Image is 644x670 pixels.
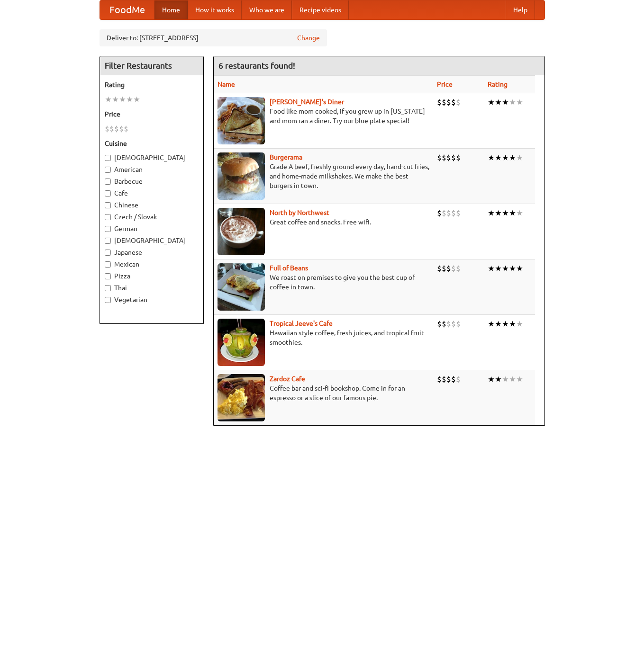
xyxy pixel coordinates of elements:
[105,273,111,279] input: Pizza
[105,200,199,210] label: Chinese
[509,152,516,163] li: ★
[297,33,320,43] a: Change
[270,209,329,216] a: North by Northwest
[105,283,199,293] label: Thai
[218,107,429,125] p: Food like mom cooked, if you grew up in [US_STATE] and mom ran a diner. Try our blue plate special!
[100,56,203,75] h4: Filter Restaurants
[270,320,333,327] a: Tropical Jeeve's Cafe
[218,273,429,292] p: We roast on premises to give you the best cup of coffee in town.
[516,208,523,218] li: ★
[270,98,344,106] a: [PERSON_NAME]'s Diner
[100,29,327,46] div: Deliver to: [STREET_ADDRESS]
[105,139,199,148] h5: Cuisine
[126,94,133,105] li: ★
[516,263,523,274] li: ★
[446,152,451,163] li: $
[495,208,502,218] li: ★
[105,285,111,291] input: Thai
[502,97,509,107] li: ★
[442,208,446,218] li: $
[509,208,516,218] li: ★
[456,97,461,107] li: $
[437,208,442,218] li: $
[456,374,461,384] li: $
[105,165,199,174] label: American
[218,263,265,311] img: beans.jpg
[451,208,456,218] li: $
[488,374,495,384] li: ★
[105,297,111,303] input: Vegetarian
[488,152,495,163] li: ★
[105,202,111,208] input: Chinese
[509,319,516,329] li: ★
[112,94,119,105] li: ★
[442,97,446,107] li: $
[509,263,516,274] li: ★
[270,153,302,161] a: Burgerama
[502,208,509,218] li: ★
[105,177,199,186] label: Barbecue
[456,208,461,218] li: $
[105,250,111,256] input: Japanese
[456,263,461,274] li: $
[218,328,429,347] p: Hawaiian style coffee, fresh juices, and tropical fruit smoothies.
[114,124,119,134] li: $
[451,263,456,274] li: $
[516,152,523,163] li: ★
[451,374,456,384] li: $
[154,0,188,19] a: Home
[437,97,442,107] li: $
[218,97,265,144] img: sallys.jpg
[502,152,509,163] li: ★
[105,94,112,105] li: ★
[495,97,502,107] li: ★
[105,261,111,268] input: Mexican
[218,80,235,88] a: Name
[105,109,199,119] h5: Price
[437,152,442,163] li: $
[437,374,442,384] li: $
[488,80,508,88] a: Rating
[270,375,305,383] a: Zardoz Cafe
[105,295,199,304] label: Vegetarian
[105,212,199,222] label: Czech / Slovak
[105,236,199,245] label: [DEMOGRAPHIC_DATA]
[495,152,502,163] li: ★
[502,319,509,329] li: ★
[105,155,111,161] input: [DEMOGRAPHIC_DATA]
[509,374,516,384] li: ★
[488,263,495,274] li: ★
[270,264,308,272] a: Full of Beans
[437,319,442,329] li: $
[105,238,111,244] input: [DEMOGRAPHIC_DATA]
[242,0,292,19] a: Who we are
[488,97,495,107] li: ★
[109,124,114,134] li: $
[456,152,461,163] li: $
[188,0,242,19] a: How it works
[446,208,451,218] li: $
[218,384,429,402] p: Coffee bar and sci-fi bookshop. Come in for an espresso or a slice of our famous pie.
[488,208,495,218] li: ★
[451,97,456,107] li: $
[442,263,446,274] li: $
[105,271,199,281] label: Pizza
[446,97,451,107] li: $
[119,124,124,134] li: $
[456,319,461,329] li: $
[506,0,535,19] a: Help
[218,162,429,190] p: Grade A beef, freshly ground every day, hand-cut fries, and home-made milkshakes. We make the bes...
[442,152,446,163] li: $
[105,188,199,198] label: Cafe
[446,319,451,329] li: $
[105,259,199,269] label: Mexican
[105,179,111,185] input: Barbecue
[218,319,265,366] img: jeeves.jpg
[105,248,199,257] label: Japanese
